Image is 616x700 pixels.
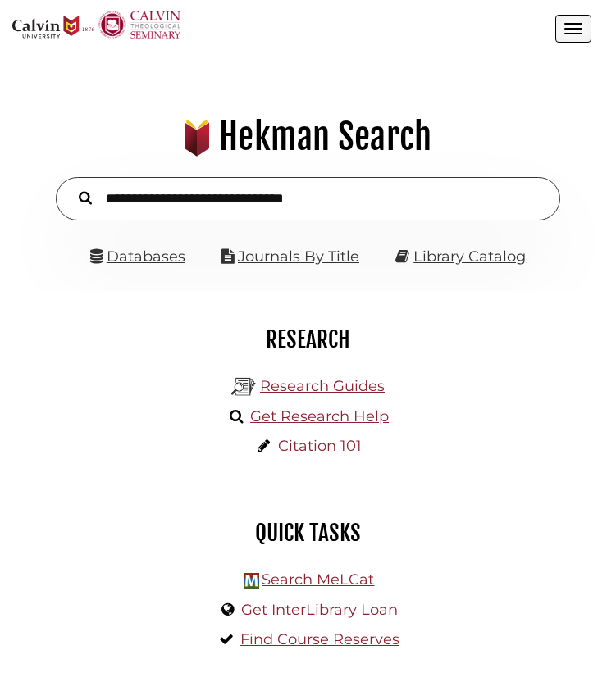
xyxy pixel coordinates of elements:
button: Search [71,187,100,207]
img: Hekman Library Logo [231,375,256,399]
h1: Hekman Search [21,115,595,159]
button: Open the menu [555,15,591,43]
img: Hekman Library Logo [244,573,259,589]
a: Get Research Help [250,407,389,425]
a: Research Guides [260,377,385,395]
a: Journals By Title [238,248,359,266]
img: Calvin Theological Seminary [98,11,180,39]
h2: Research [25,325,591,353]
a: Find Course Reserves [240,630,399,648]
a: Search MeLCat [262,570,374,589]
a: Databases [90,248,185,266]
i: Search [79,191,92,206]
a: Get InterLibrary Loan [241,601,398,619]
h2: Quick Tasks [25,519,591,547]
a: Citation 101 [278,437,362,455]
a: Library Catalog [413,248,526,266]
